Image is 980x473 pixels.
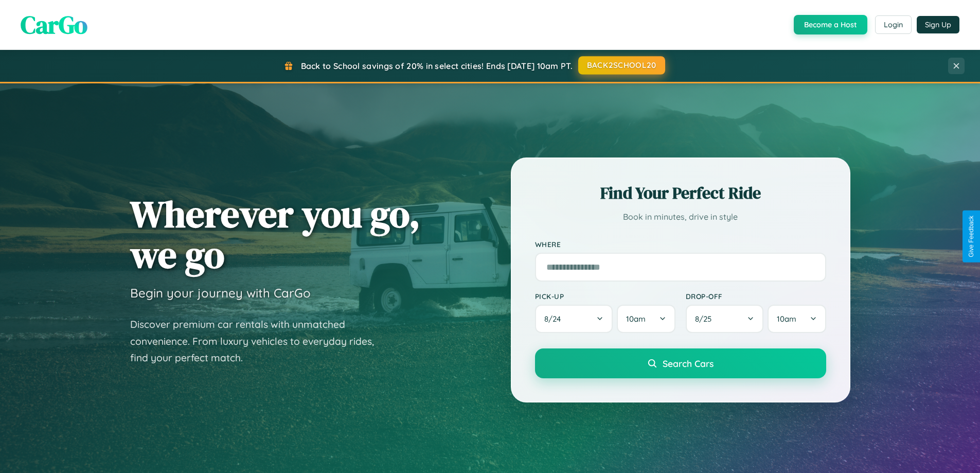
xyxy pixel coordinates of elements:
button: 8/24 [535,305,613,333]
button: Search Cars [535,348,826,378]
h2: Find Your Perfect Ride [535,182,826,204]
h3: Begin your journey with CarGo [130,285,311,301]
span: 8 / 25 [695,314,717,324]
span: Back to School savings of 20% in select cities! Ends [DATE] 10am PT. [301,61,573,71]
span: 10am [777,314,796,324]
button: Login [875,15,912,34]
span: 10am [626,314,646,324]
label: Pick-up [535,292,675,301]
div: Give Feedback [968,216,975,257]
h1: Wherever you go, we go [130,194,420,275]
button: 8/25 [686,305,764,333]
button: BACK2SCHOOL20 [578,56,665,75]
button: Sign Up [917,16,959,33]
button: Become a Host [794,15,867,34]
label: Drop-off [686,292,826,301]
button: 10am [768,305,826,333]
button: 10am [617,305,675,333]
span: CarGo [21,8,87,42]
span: 8 / 24 [544,314,566,324]
p: Book in minutes, drive in style [535,209,826,224]
label: Where [535,240,826,249]
p: Discover premium car rentals with unmatched convenience. From luxury vehicles to everyday rides, ... [130,316,387,366]
span: Search Cars [663,358,714,369]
